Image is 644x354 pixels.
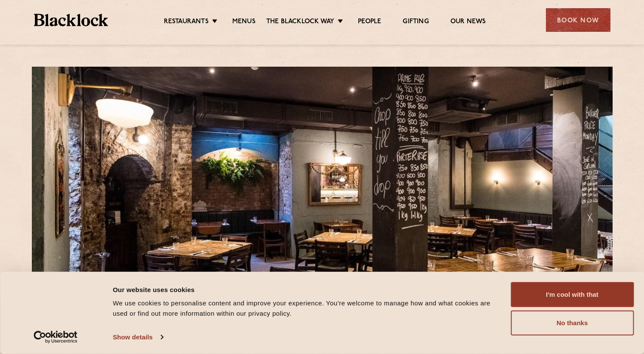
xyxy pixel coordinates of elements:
a: Restaurants [164,18,209,27]
button: No thanks [511,311,634,336]
img: BL_Textured_Logo-footer-cropped.svg [34,14,108,26]
a: Usercentrics Cookiebot - opens in a new window [18,331,93,344]
a: Show details [113,331,163,344]
div: Our website uses cookies [113,284,501,295]
div: Book Now [546,8,610,32]
button: I'm cool with that [511,282,634,307]
a: Menus [232,18,256,27]
a: The Blacklock Way [266,18,334,27]
a: Our News [450,18,486,27]
div: We use cookies to personalise content and improve your experience. You're welcome to manage how a... [113,298,501,319]
a: Gifting [403,18,428,27]
a: People [358,18,381,27]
